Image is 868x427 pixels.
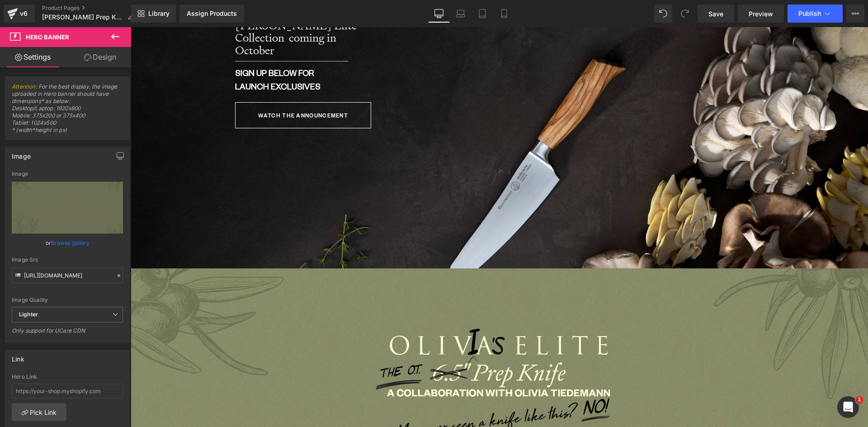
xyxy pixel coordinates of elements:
button: Publish [788,5,843,23]
input: Link [12,267,123,283]
div: Image [12,171,123,177]
button: More [846,5,864,23]
div: Hero Link [12,374,123,380]
button: Redo [676,5,694,23]
strong: Sign Up Below for Launch Exclusives [104,40,190,64]
div: Assign Products [187,10,237,17]
button: Undo [654,5,672,23]
span: Preview [749,9,773,19]
span: Hero Banner [26,33,69,41]
a: Desktop [428,5,450,23]
div: Only support for UCare CDN [12,327,123,340]
span: Library [148,9,170,18]
span: [PERSON_NAME] Prep Knife [42,14,124,21]
a: Mobile [493,5,515,23]
span: 1 [856,396,863,404]
div: Image Src [12,257,123,263]
a: Tablet [472,5,493,23]
span: Save [708,9,723,19]
span: : For the best display, the image uploaded in Hero banner should have dimensions* as below: Deskt... [12,83,123,140]
div: v6 [18,8,29,19]
span: Publish [798,10,821,17]
a: New Library [131,5,176,23]
div: or [12,238,123,248]
a: v6 [4,5,35,23]
a: Design [67,47,133,67]
a: Attention [12,83,36,90]
a: Product Pages [42,5,141,12]
a: Laptop [450,5,472,23]
div: Image Quality [12,297,123,303]
div: Link [12,350,24,363]
a: Preview [738,5,784,23]
iframe: Intercom live chat [837,396,859,418]
span: Watch the announcement [127,85,218,92]
a: Watch the announcement [104,75,241,101]
a: Pick Link [12,403,66,421]
div: Image [12,147,31,160]
b: Lighter [19,311,38,318]
input: https://your-shop.myshopify.com [12,384,123,399]
a: Browse gallery [51,235,90,251]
